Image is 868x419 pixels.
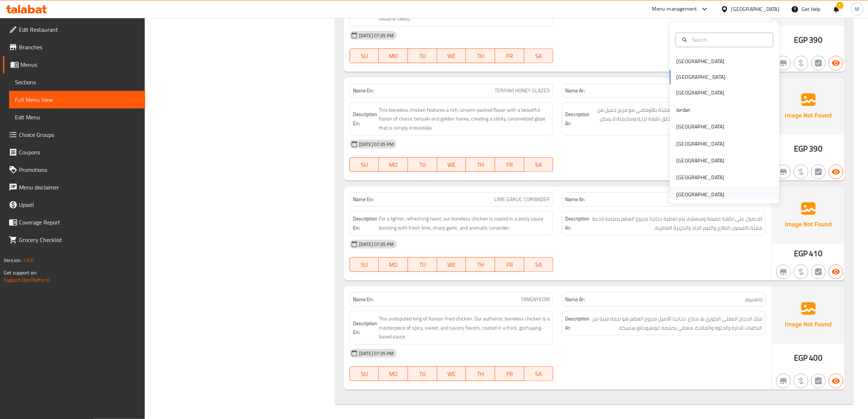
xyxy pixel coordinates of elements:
strong: Name Ar: [565,87,585,95]
button: Available [829,374,843,388]
span: FR [498,260,521,270]
span: ملك الدجاج المقلي الكوري بلا منازع. دجاجنا الأصيل منزوع العظم هو تحفة فنية من النكهات الحارة والح... [591,314,762,332]
span: TU [411,159,434,170]
span: Choice Groups [19,130,139,139]
a: Branches [3,38,145,56]
span: SU [353,369,376,379]
button: Purchased item [794,165,808,179]
span: Edit Restaurant [19,25,139,34]
span: For a lighter, refreshing twist, our boneless chicken is coated in a zesty sauce bursting with fr... [379,214,550,232]
button: SA [524,49,553,63]
span: MO [382,159,405,170]
span: M [855,5,859,13]
a: Grocery Checklist [3,231,145,249]
span: TU [411,369,434,379]
strong: Name En: [353,296,374,303]
span: SU [353,260,376,270]
span: 1.0.0 [23,255,34,265]
button: FR [495,366,524,381]
input: Search [689,36,768,44]
button: Not has choices [811,265,826,279]
span: يتميز هذا الدجاج منزوع العظم بنكهة غنية ومليئة بالأومامي مع مزيج جميل من التيرياكي الكلاسيكي والع... [591,105,762,132]
button: FR [495,157,524,172]
button: SU [350,366,379,381]
span: EGP [794,351,807,365]
div: [GEOGRAPHIC_DATA] [676,140,724,148]
button: TH [466,257,495,272]
button: TU [408,157,437,172]
a: Sections [9,73,145,91]
span: WE [440,51,463,61]
span: Coupons [19,148,139,157]
span: The undisputed king of Korean fried chicken. Our authentic boneless chicken is a masterpiece of s... [379,314,550,341]
div: [GEOGRAPHIC_DATA] [676,58,724,66]
strong: Description En: [353,110,377,128]
button: WE [437,49,466,63]
div: [GEOGRAPHIC_DATA] [676,191,724,199]
a: Edit Menu [9,108,145,126]
span: This boneless chicken features a rich, umami-packed flavor with a beautiful fusion of classic ter... [379,105,550,132]
button: Not has choices [811,165,826,179]
span: [DATE] 07:35 PM [356,350,397,357]
button: WE [437,257,466,272]
strong: Name Ar: [565,196,585,203]
span: [DATE] 07:35 PM [356,241,397,248]
span: SA [527,369,550,379]
span: Coverage Report [19,218,139,227]
button: WE [437,366,466,381]
button: MO [379,157,408,172]
button: Not has choices [811,56,826,70]
span: FR [498,369,521,379]
img: Ae5nvW7+0k+MAAAAAElFTkSuQmCC [772,78,845,135]
button: Available [829,265,843,279]
span: MO [382,369,405,379]
button: Purchased item [794,265,808,279]
button: Available [829,165,843,179]
span: EGP [794,33,807,47]
span: Upsell [19,200,139,209]
div: [GEOGRAPHIC_DATA] [676,174,724,182]
button: Not branch specific item [776,165,791,179]
span: EGP [794,246,807,261]
strong: Description En: [353,319,377,337]
span: Full Menu View [15,95,139,104]
span: [DATE] 07:35 PM [356,32,397,39]
button: Available [829,56,843,70]
span: 390 [809,142,822,156]
a: Menus [3,56,145,73]
span: YANGNYEOM [521,296,550,303]
button: Purchased item [794,374,808,388]
span: TU [411,260,434,270]
button: FR [495,257,524,272]
button: FR [495,49,524,63]
span: SU [353,159,376,170]
span: EGP [794,142,807,156]
span: Branches [19,43,139,51]
button: MO [379,366,408,381]
span: Menu disclaimer [19,183,139,192]
button: SA [524,257,553,272]
strong: Description En: [353,1,377,19]
span: Promotions [19,165,139,174]
span: WE [440,260,463,270]
span: [DATE] 07:35 PM [356,141,397,148]
a: Choice Groups [3,126,145,143]
button: MO [379,257,408,272]
div: [GEOGRAPHIC_DATA] [731,5,779,13]
span: WE [440,369,463,379]
span: TH [469,260,492,270]
span: FR [498,51,521,61]
button: Not has choices [811,374,826,388]
button: SU [350,157,379,172]
a: Menu disclaimer [3,178,145,196]
button: WE [437,157,466,172]
a: Support.OpsPlatform [4,275,50,285]
strong: Description Ar: [565,214,589,232]
div: [GEOGRAPHIC_DATA] [676,123,724,131]
button: SU [350,257,379,272]
div: [GEOGRAPHIC_DATA] [676,89,724,97]
span: LIME GARLIC CORIANDER [494,196,550,203]
a: Coupons [3,143,145,161]
button: Not branch specific item [776,265,791,279]
span: SA [527,51,550,61]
